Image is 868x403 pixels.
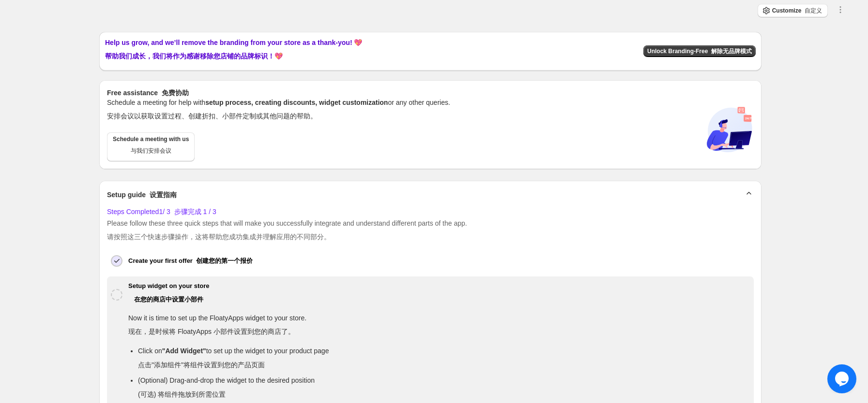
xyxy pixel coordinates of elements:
iframe: chat widget [827,364,858,393]
font: 请按照这三个快速步骤操作，这将帮助您成功集成并理解应用的不同部分。 [107,233,331,241]
button: Create your first offer 创建您的第一个报价 [128,251,750,271]
p: Schedule a meeting for help with or any other queries. [107,98,450,125]
button: Customize 自定义 [758,4,828,17]
font: 点击"添加组件"将组件设置到您的产品页面 [138,361,265,369]
button: Setup widget on your store在您的商店中设置小部件 [128,276,750,313]
font: 在您的商店中设置小部件 [134,296,203,303]
span: Setup guide [107,190,177,200]
p: Now it is time to set up the FloatyApps widget to your store. [128,313,748,340]
span: Customize [772,7,822,14]
h6: Setup widget on your store [128,281,210,308]
font: 步骤完成 1 / 3 [174,208,216,216]
h6: Create your first offer [128,256,253,266]
span: Unlock Branding-Free [647,47,752,55]
font: 设置指南 [150,191,177,199]
span: Schedule a meeting with us [113,135,189,158]
p: Please follow these three quick steps that will make you successfully integrate and understand di... [107,218,754,245]
span: Free assistance [107,88,189,98]
a: Schedule a meeting with us与我们安排会议 [107,132,195,161]
font: 与我们安排会议 [131,147,171,154]
font: 现在，是时候将 FloatyApps 小部件设置到您的商店了。 [128,328,295,335]
button: Unlock Branding-Free 解除无品牌模式 [643,45,756,57]
font: 解除无品牌模式 [711,48,752,55]
font: 安排会议以获取设置过程、创建折扣、小部件定制或其他问题的帮助。 [107,112,317,120]
span: setup process, creating discounts, widget customization [205,99,388,106]
img: book-call-DYLe8nE5.svg [705,105,754,154]
font: 创建您的第一个报价 [196,257,253,264]
span: Click on to set up the widget to your product page [138,347,329,369]
font: 自定义 [805,7,822,14]
font: 帮助我们成长，我们将作为感谢移除您店铺的品牌标识！💖 [105,52,283,60]
h6: Steps Completed 1 / 3 [107,207,754,216]
font: 免费协助 [162,89,189,97]
strong: "Add Widget" [162,347,206,355]
span: (Optional) Drag-and-drop the widget to the desired position [138,376,315,398]
span: Help us grow, and we’ll remove the branding from your store as a thank-you! 💖 [105,38,362,65]
font: (可选) 将组件拖放到所需位置 [138,390,226,398]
